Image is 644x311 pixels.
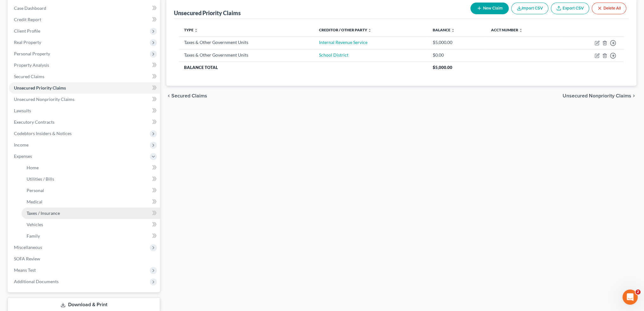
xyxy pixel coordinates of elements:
[511,3,548,14] button: Import CSV
[631,93,636,98] i: chevron_right
[27,165,39,170] span: Home
[433,65,452,70] span: $5,000.00
[22,196,160,208] a: Medical
[14,279,59,284] span: Additional Documents
[179,62,427,73] th: Balance Total
[22,173,160,185] a: Utilities / Bills
[27,210,60,216] span: Taxes / Insurance
[184,39,309,46] div: Taxes & Other Government Units
[14,96,74,102] span: Unsecured Nonpriority Claims
[592,3,626,14] button: Delete All
[635,289,641,295] span: 2
[27,176,54,182] span: Utilities / Bills
[171,93,207,98] span: Secured Claims
[14,85,66,90] span: Unsecured Priority Claims
[14,62,49,68] span: Property Analysis
[519,28,523,32] i: unfold_more
[27,188,44,193] span: Personal
[184,52,309,58] div: Taxes & Other Government Units
[563,93,631,98] span: Unsecured Nonpriority Claims
[14,40,41,45] span: Real Property
[194,28,198,32] i: unfold_more
[319,52,348,58] a: School District
[9,253,160,264] a: SOFA Review
[14,153,32,159] span: Expenses
[622,289,638,305] iframe: Intercom live chat
[9,105,160,116] a: Lawsuits
[9,14,160,25] a: Credit Report
[433,28,455,32] a: Balance unfold_more
[14,51,50,56] span: Personal Property
[22,219,160,230] a: Vehicles
[433,52,481,58] div: $0.00
[9,3,160,14] a: Case Dashboard
[166,93,207,98] button: chevron_left Secured Claims
[14,108,31,113] span: Lawsuits
[433,39,481,46] div: $5,000.00
[319,40,367,45] a: Internal Revenue Service
[551,3,589,14] a: Export CSV
[14,245,42,250] span: Miscellaneous
[563,93,636,98] button: Unsecured Nonpriority Claims chevron_right
[22,208,160,219] a: Taxes / Insurance
[451,28,455,32] i: unfold_more
[14,74,44,79] span: Secured Claims
[14,17,41,22] span: Credit Report
[470,3,509,14] button: New Claim
[22,185,160,196] a: Personal
[14,267,36,273] span: Means Test
[9,82,160,94] a: Unsecured Priority Claims
[9,59,160,71] a: Property Analysis
[27,233,40,239] span: Family
[27,222,43,227] span: Vehicles
[184,28,198,32] a: Type unfold_more
[9,94,160,105] a: Unsecured Nonpriority Claims
[14,5,46,11] span: Case Dashboard
[14,142,29,147] span: Income
[22,230,160,242] a: Family
[491,28,523,32] a: Acct Number unfold_more
[9,71,160,82] a: Secured Claims
[14,256,40,261] span: SOFA Review
[27,199,42,204] span: Medical
[14,131,72,136] span: Codebtors Insiders & Notices
[14,119,54,125] span: Executory Contracts
[14,28,40,34] span: Client Profile
[9,116,160,128] a: Executory Contracts
[166,93,171,98] i: chevron_left
[22,162,160,173] a: Home
[174,9,241,17] div: Unsecured Priority Claims
[319,28,372,32] a: Creditor / Other Party unfold_more
[368,28,372,32] i: unfold_more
